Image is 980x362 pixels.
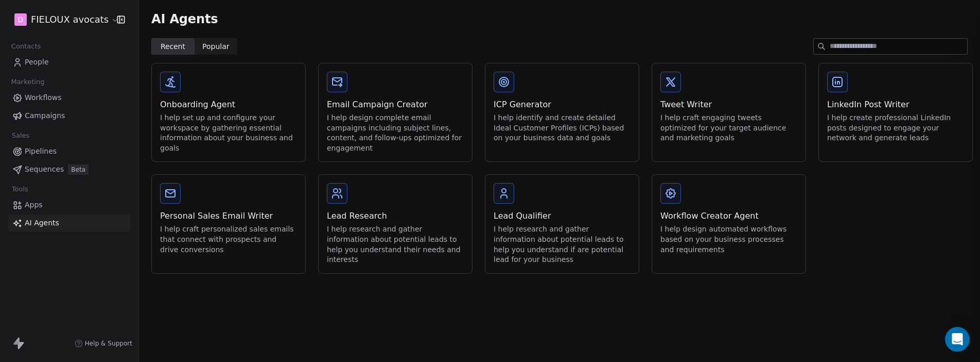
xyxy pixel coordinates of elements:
img: tab_keywords_by_traffic_grey.svg [117,60,125,68]
a: Workflows [8,89,130,106]
span: Marketing [7,74,49,90]
span: Apps [25,200,43,210]
span: Workflows [25,92,62,103]
div: I help set up and configure your workspace by gathering essential information about your business... [160,113,297,153]
span: Beta [68,164,89,175]
div: Mots-clés [128,61,157,68]
img: website_grey.svg [16,27,25,35]
div: I help craft personalized sales emails that connect with prospects and drive conversions [160,224,297,255]
div: I help research and gather information about potential leads to help you understand their needs a... [327,224,464,265]
span: Contacts [7,39,45,54]
div: I help craft engaging tweets optimized for your target audience and marketing goals [660,113,797,143]
div: I help research and gather information about potential leads to help you understand if are potent... [494,224,631,265]
div: Lead Research [327,210,464,222]
span: People [25,57,49,68]
div: I help identify and create detailed Ideal Customer Profiles (ICPs) based on your business data an... [494,113,631,143]
div: I help design complete email campaigns including subject lines, content, and follow-ups optimized... [327,113,464,153]
div: Domaine [53,61,79,68]
div: v 4.0.25 [29,17,50,25]
div: Workflow Creator Agent [660,210,797,222]
div: Lead Qualifier [494,210,631,222]
span: D [18,14,24,25]
span: Campaigns [25,110,65,121]
a: Pipelines [8,143,130,160]
span: Sequences [25,164,64,175]
div: I help design automated workflows based on your business processes and requirements [660,224,797,255]
a: SequencesBeta [8,161,130,178]
span: AI Agents [25,218,59,228]
span: FIELOUX avocats [31,13,109,26]
img: tab_domain_overview_orange.svg [42,60,50,68]
span: Help & Support [85,339,132,348]
img: logo_orange.svg [16,17,25,25]
div: ICP Generator [494,98,631,111]
span: AI Agents [151,11,218,27]
span: Tools [7,182,32,197]
div: Email Campaign Creator [327,98,464,111]
div: Onboarding Agent [160,98,297,111]
span: Sales [7,128,34,143]
div: Tweet Writer [660,98,797,111]
a: People [8,54,130,71]
a: Apps [8,196,130,213]
a: Campaigns [8,107,130,124]
button: DFIELOUX avocats [12,11,110,28]
div: LinkedIn Post Writer [827,98,964,111]
span: Pipelines [25,146,57,157]
a: Help & Support [75,339,132,348]
div: I help create professional LinkedIn posts designed to engage your network and generate leads [827,113,964,143]
div: Open Intercom Messenger [945,327,970,352]
span: Popular [202,41,230,52]
div: Personal Sales Email Writer [160,210,297,222]
a: AI Agents [8,215,130,232]
div: Domaine: [DOMAIN_NAME] [27,27,116,35]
